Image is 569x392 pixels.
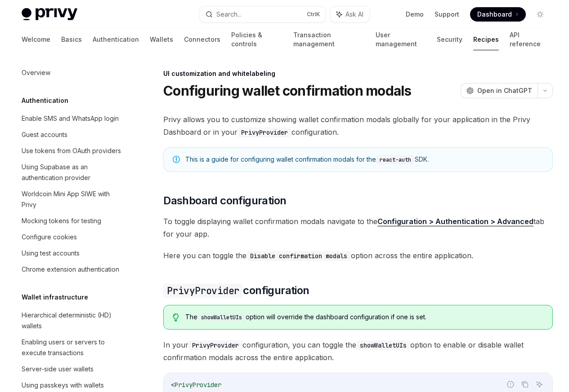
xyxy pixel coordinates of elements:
a: Using Supabase as an authentication provider [14,159,130,186]
a: Dashboard [470,7,526,22]
a: Guest accounts [14,127,130,143]
span: Dashboard configuration [163,194,286,208]
div: The option will override the dashboard configuration if one is set. [185,313,543,322]
div: Server-side user wallets [22,364,94,374]
code: PrivyProvider [188,340,242,350]
div: UI customization and whitelabeling [163,69,553,78]
code: PrivyProvider [237,128,291,137]
span: < [171,381,175,389]
code: showWalletUIs [197,313,246,322]
a: Use tokens from OAuth providers [14,143,130,159]
a: API reference [510,29,547,50]
button: Report incorrect code [505,379,516,390]
span: In your configuration, you can toggle the option to enable or disable wallet confirmation modals ... [163,339,553,364]
a: Hierarchical deterministic (HD) wallets [14,307,130,334]
div: Use tokens from OAuth providers [22,145,121,156]
div: Hierarchical deterministic (HD) wallets [22,310,124,331]
a: Security [437,29,462,50]
h1: Configuring wallet confirmation modals [163,83,412,99]
a: Overview [14,65,130,81]
a: Transaction management [293,29,364,50]
button: Search...CtrlK [199,6,326,22]
a: Worldcoin Mini App SIWE with Privy [14,186,130,213]
a: Enable SMS and WhatsApp login [14,110,130,127]
a: Configuration > Authentication > Advanced [377,217,533,226]
button: Ask AI [533,379,545,390]
span: Privy allows you to customize showing wallet confirmation modals globally for your application in... [163,113,553,138]
div: Using passkeys with wallets [22,380,104,391]
div: Chrome extension authentication [22,264,119,275]
div: Overview [22,67,50,78]
img: light logo [22,8,77,21]
div: This is a guide for configuring wallet confirmation modals for the SDK. [185,155,543,164]
a: Basics [61,29,82,50]
a: Authentication [93,29,139,50]
code: PrivyProvider [163,284,243,298]
div: Using Supabase as an authentication provider [22,162,124,183]
span: Dashboard [477,10,512,19]
span: Ask AI [345,10,363,19]
a: Demo [406,10,424,19]
div: Enable SMS and WhatsApp login [22,113,119,124]
svg: Note [173,156,180,163]
a: Connectors [184,29,220,50]
a: Recipes [473,29,499,50]
button: Ask AI [330,6,370,22]
svg: Tip [173,313,179,322]
code: showWalletUIs [356,340,410,350]
div: Mocking tokens for testing [22,216,101,226]
a: Welcome [22,29,50,50]
a: User management [376,29,426,50]
div: Configure cookies [22,232,77,242]
a: Policies & controls [231,29,282,50]
a: Support [435,10,459,19]
div: Search... [216,9,242,20]
a: Mocking tokens for testing [14,213,130,229]
button: Toggle dark mode [533,7,547,22]
div: Worldcoin Mini App SIWE with Privy [22,189,124,210]
a: Enabling users or servers to execute transactions [14,334,130,361]
span: Ctrl K [307,11,320,18]
span: PrivyProvider [175,381,221,389]
button: Copy the contents from the code block [519,379,531,390]
a: Server-side user wallets [14,361,130,377]
button: Open in ChatGPT [461,83,538,98]
div: Using test accounts [22,248,80,259]
div: Guest accounts [22,129,67,140]
a: Configure cookies [14,229,130,245]
span: configuration [163,283,309,298]
a: Using test accounts [14,245,130,261]
span: Open in ChatGPT [477,86,532,95]
h5: Wallet infrastructure [22,292,88,303]
a: Wallets [150,29,173,50]
a: Chrome extension authentication [14,261,130,277]
code: react-auth [376,155,415,164]
div: Enabling users or servers to execute transactions [22,337,124,358]
span: To toggle displaying wallet confirmation modals navigate to the tab for your app. [163,215,553,240]
span: Here you can toggle the option across the entire application. [163,249,553,262]
code: Disable confirmation modals [246,251,351,261]
h5: Authentication [22,95,68,106]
